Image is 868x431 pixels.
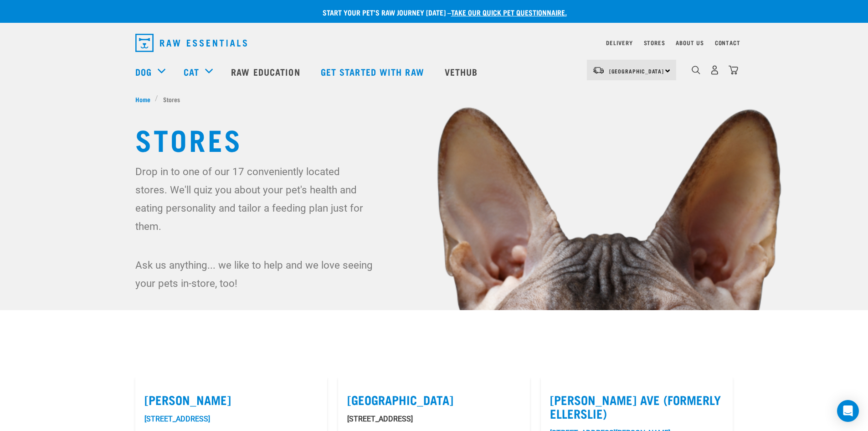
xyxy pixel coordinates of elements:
img: home-icon-1@2x.png [692,66,700,74]
a: take our quick pet questionnaire. [451,10,567,14]
label: [PERSON_NAME] Ave (Formerly Ellerslie) [550,393,724,421]
a: Raw Education [222,53,311,90]
a: Cat [184,65,199,78]
img: Raw Essentials Logo [135,34,247,52]
p: Ask us anything... we like to help and we love seeing your pets in-store, too! [135,256,375,292]
span: [GEOGRAPHIC_DATA] [609,69,664,73]
label: [PERSON_NAME] [144,393,318,407]
a: Dog [135,65,152,78]
p: [STREET_ADDRESS] [347,414,521,425]
nav: dropdown navigation [128,30,740,56]
label: [GEOGRAPHIC_DATA] [347,393,521,407]
div: Open Intercom Messenger [837,400,859,422]
a: Delivery [606,41,632,44]
a: Vethub [436,53,489,90]
a: [STREET_ADDRESS] [144,415,210,423]
a: Stores [644,41,665,44]
h1: Stores [135,122,733,155]
a: Home [135,94,155,104]
a: About Us [676,41,704,44]
img: van-moving.png [592,66,605,74]
p: Drop in to one of our 17 conveniently located stores. We'll quiz you about your pet's health and ... [135,162,375,235]
nav: breadcrumbs [135,94,733,104]
img: home-icon@2x.png [729,65,738,75]
a: Contact [715,41,740,44]
a: Get started with Raw [312,53,436,90]
img: user.png [710,65,719,75]
span: Home [135,94,150,104]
